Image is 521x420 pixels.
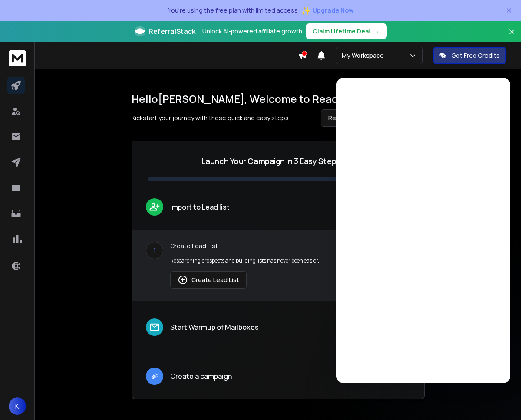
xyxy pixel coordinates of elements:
p: Create a campaign [170,371,232,381]
p: My Workspace [342,51,387,60]
button: Close banner [506,26,518,47]
div: 1 [146,242,163,259]
p: Create Lead List [170,242,410,250]
p: Get Free Credits [452,51,500,60]
img: lead [149,201,160,212]
span: ✨ [301,4,311,16]
button: Restart Tour [321,109,373,127]
iframe: Intercom live chat [489,390,510,411]
button: leadCreate a campaign [132,361,424,399]
p: Launch Your Campaign in 3 Easy Steps [201,155,340,167]
span: Upgrade Now [313,6,353,15]
p: Kickstart your journey with these quick and easy steps [132,114,289,122]
iframe: Intercom live chat [336,78,510,383]
button: Claim Lifetime Deal→ [306,23,387,39]
button: leadImport to Lead list [132,191,424,230]
button: K [9,397,26,415]
p: Unlock AI-powered affiliate growth [202,27,302,36]
img: lead [149,322,160,333]
button: leadStart Warmup of Mailboxes [132,312,424,350]
p: You're using the free plan with limited access [168,6,298,15]
p: Start Warmup of Mailboxes [170,322,259,332]
p: Import to Lead list [170,202,230,212]
img: lead [149,371,160,381]
p: Researching prospects and building lists has never been easier. [170,257,410,264]
span: ReferralStack [148,26,195,36]
span: → [374,27,380,36]
img: lead [178,275,188,285]
h1: Hello [PERSON_NAME] , Welcome to ReachInbox [132,92,425,106]
button: Get Free Credits [433,47,506,64]
button: Create Lead List [170,271,247,289]
button: ✨Upgrade Now [301,2,353,19]
div: leadImport to Lead list [132,230,424,301]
